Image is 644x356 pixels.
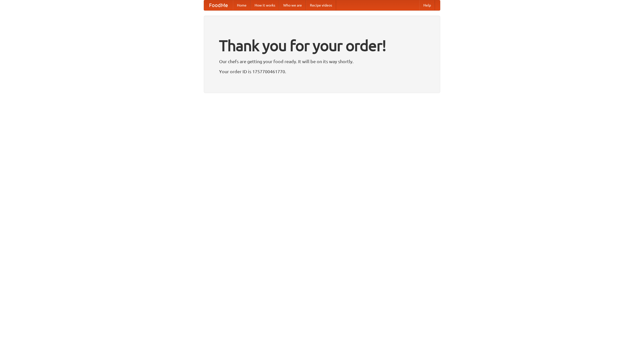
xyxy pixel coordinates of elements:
a: Help [419,0,435,10]
h1: Thank you for your order! [219,33,425,58]
a: Home [233,0,251,10]
a: FoodMe [204,0,233,10]
a: Who we are [279,0,306,10]
p: Our chefs are getting your food ready. It will be on its way shortly. [219,58,425,65]
a: How it works [251,0,279,10]
p: Your order ID is 1757700461770. [219,68,425,75]
a: Recipe videos [306,0,336,10]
